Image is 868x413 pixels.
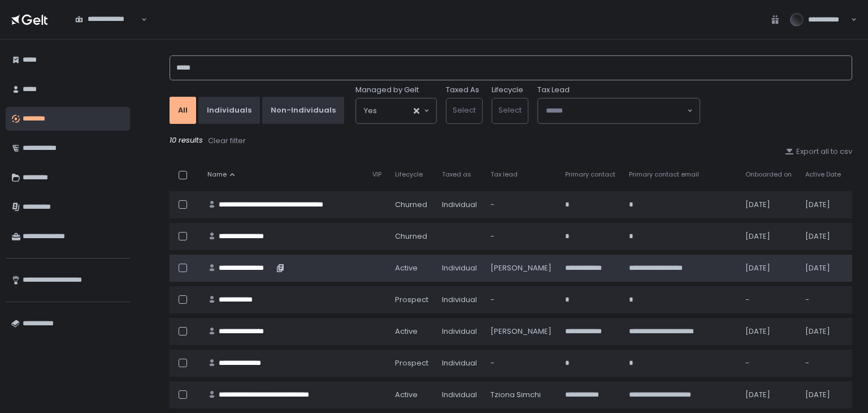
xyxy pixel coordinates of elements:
[491,390,552,400] div: Tziona Simchi
[745,295,792,305] div: -
[207,135,246,147] button: Clear filter
[372,170,381,179] span: VIP
[208,136,246,146] div: Clear filter
[442,263,477,273] div: Individual
[491,231,552,242] div: -
[442,200,477,210] div: Individual
[745,170,792,179] span: Onboarded on
[198,97,260,124] button: Individuals
[395,326,418,337] span: active
[377,105,413,117] input: Search for option
[805,326,841,337] div: [DATE]
[453,105,476,115] span: Select
[491,326,552,337] div: [PERSON_NAME]
[414,108,419,114] button: Clear Selected
[491,200,552,210] div: -
[395,358,428,368] span: prospect
[805,263,841,273] div: [DATE]
[395,170,423,179] span: Lifecycle
[491,358,552,368] div: -
[629,170,699,179] span: Primary contact email
[805,295,841,305] div: -
[442,390,477,400] div: Individual
[805,170,841,179] span: Active Date
[355,85,419,95] span: Managed by Gelt
[364,105,377,117] span: Yes
[491,170,518,179] span: Tax lead
[170,97,196,124] button: All
[442,295,477,305] div: Individual
[178,105,188,115] div: All
[271,105,336,115] div: Non-Individuals
[395,200,427,210] span: churned
[537,85,570,95] span: Tax Lead
[498,105,522,115] span: Select
[745,231,792,242] div: [DATE]
[395,295,428,305] span: prospect
[395,231,427,242] span: churned
[745,390,792,400] div: [DATE]
[805,358,841,368] div: -
[538,98,700,123] div: Search for option
[805,231,841,242] div: [DATE]
[785,147,852,157] button: Export all to csv
[442,358,477,368] div: Individual
[356,98,436,123] div: Search for option
[565,170,615,179] span: Primary contact
[546,105,686,117] input: Search for option
[68,8,147,32] div: Search for option
[745,326,792,337] div: [DATE]
[491,263,552,273] div: [PERSON_NAME]
[262,97,344,124] button: Non-Individuals
[207,170,227,179] span: Name
[442,170,471,179] span: Taxed as
[745,358,792,368] div: -
[805,390,841,400] div: [DATE]
[170,135,852,147] div: 10 results
[75,24,140,36] input: Search for option
[745,200,792,210] div: [DATE]
[395,390,418,400] span: active
[745,263,792,273] div: [DATE]
[492,85,523,95] label: Lifecycle
[207,105,251,115] div: Individuals
[442,326,477,337] div: Individual
[395,263,418,273] span: active
[805,200,841,210] div: [DATE]
[446,85,479,95] label: Taxed As
[491,295,552,305] div: -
